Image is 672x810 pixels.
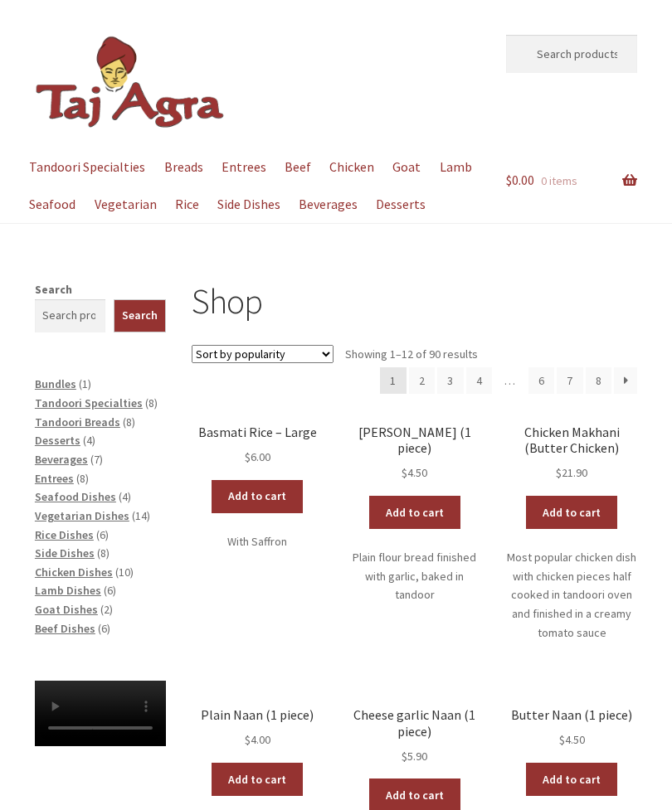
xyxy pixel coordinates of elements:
a: Bundles [35,376,76,391]
p: Plain flour bread finished with garlic, baked in tandoor [349,548,480,604]
a: Page 7 [557,367,583,394]
h2: Basmati Rice – Large [192,424,323,440]
bdi: 6.00 [245,449,270,464]
a: Lamb Dishes [35,583,101,598]
a: Page 2 [409,367,436,394]
h2: Cheese garlic Naan (1 piece) [349,707,480,740]
a: Goat Dishes [35,602,98,617]
a: Side Dishes [209,186,288,223]
span: 4 [122,489,128,504]
a: Lamb [431,148,480,186]
h1: Shop [192,280,637,323]
p: Showing 1–12 of 90 results [345,341,478,367]
span: 2 [104,602,110,617]
input: Search products… [506,35,637,73]
span: $ [245,449,251,464]
a: Seafood [22,186,84,223]
a: Add to cart: “Garlic Naan (1 piece)” [369,496,460,529]
a: Beef [276,148,319,186]
p: With Saffron [192,532,323,551]
a: Entrees [35,471,74,486]
span: 8 [149,395,154,410]
a: Add to cart: “Chicken Makhani (Butter Chicken)” [526,496,617,529]
a: Add to cart: “Butter Naan (1 piece)” [526,763,617,796]
a: Plain Naan (1 piece) $4.00 [192,707,323,749]
bdi: 4.50 [402,465,427,480]
h2: Plain Naan (1 piece) [192,707,323,723]
span: $ [556,465,562,480]
a: Entrees [213,148,274,186]
a: Vegetarian [86,186,164,223]
nav: Primary Navigation [35,148,480,223]
bdi: 4.00 [245,732,270,747]
span: Page 1 [380,367,407,394]
a: Butter Naan (1 piece) $4.50 [506,707,637,749]
nav: Product Pagination [380,367,637,394]
span: 7 [94,452,100,467]
a: Cheese garlic Naan (1 piece) $5.90 [349,707,480,765]
span: 0.00 [506,172,534,188]
span: 10 [119,565,130,580]
select: Shop order [192,345,334,363]
bdi: 5.90 [402,749,427,764]
a: Vegetarian Dishes [35,508,129,523]
a: Page 4 [466,367,493,394]
h2: Chicken Makhani (Butter Chicken) [506,424,637,457]
a: Goat [385,148,429,186]
a: Desserts [368,186,434,223]
h2: Butter Naan (1 piece) [506,707,637,723]
a: Add to cart: “Basmati Rice - Large” [212,480,303,513]
a: Add to cart: “Plain Naan (1 piece)” [212,763,303,796]
a: Page 8 [586,367,612,394]
a: Page 6 [528,367,555,394]
img: Dickson | Taj Agra Indian Restaurant [35,35,226,130]
span: 0 items [541,173,577,188]
button: Search [114,299,166,332]
span: 1 [82,376,88,391]
label: Search [35,282,72,297]
span: $ [506,172,512,188]
a: Chicken Dishes [35,565,113,580]
span: $ [402,465,407,480]
a: Tandoori Specialties [22,148,153,186]
a: Breads [156,148,211,186]
a: Chicken Makhani (Butter Chicken) $21.90 [506,424,637,483]
p: Most popular chicken dish with chicken pieces half cooked in tandoori oven and finished in a crea... [506,548,637,642]
span: … [494,367,526,394]
a: Page 3 [437,367,464,394]
bdi: 4.50 [559,732,585,747]
a: Rice [167,186,207,223]
a: Tandoori Specialties [35,395,143,410]
a: Tandoori Breads [35,415,120,429]
a: → [614,367,637,394]
a: Seafood Dishes [35,489,116,504]
span: 6 [101,621,107,636]
a: Rice Dishes [35,527,94,542]
span: $ [559,732,565,747]
span: 8 [100,546,106,560]
a: Beef Dishes [35,621,95,636]
span: $ [245,732,251,747]
a: Desserts [35,433,80,448]
span: 14 [135,508,147,523]
a: Side Dishes [35,546,95,560]
a: $0.00 0 items [506,148,637,213]
h2: [PERSON_NAME] (1 piece) [349,424,480,457]
a: Beverages [35,452,88,467]
span: $ [402,749,407,764]
a: [PERSON_NAME] (1 piece) $4.50 [349,424,480,483]
input: Search products… [35,299,105,332]
span: 4 [86,433,92,448]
